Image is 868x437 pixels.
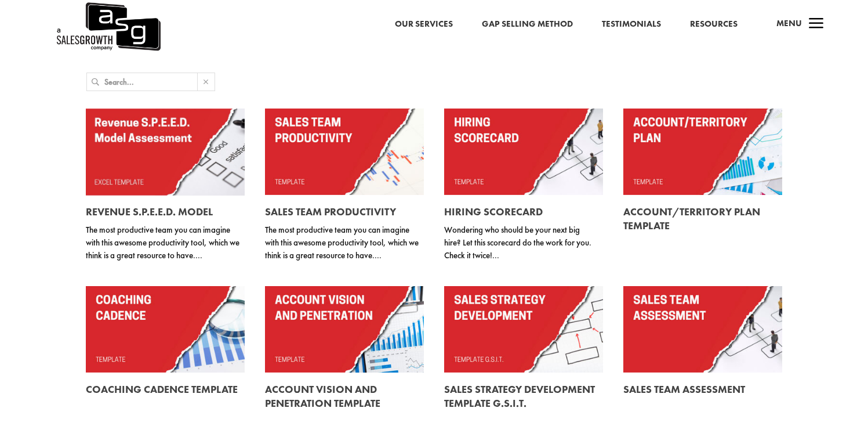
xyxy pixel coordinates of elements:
[482,17,573,32] a: Gap Selling Method
[104,73,197,91] input: Search...
[805,13,828,36] span: a
[690,17,738,32] a: Resources
[395,17,453,32] a: Our Services
[776,17,802,29] span: Menu
[602,17,661,32] a: Testimonials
